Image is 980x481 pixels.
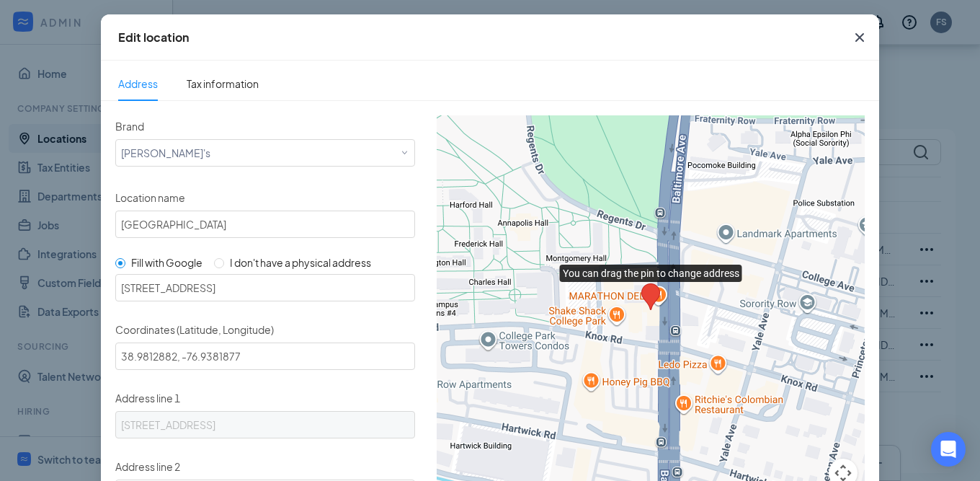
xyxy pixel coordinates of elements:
[115,120,144,133] span: Brand
[121,140,220,160] div: [object Object]
[851,29,868,46] svg: Cross
[115,392,180,405] span: Address line 1
[131,256,202,269] span: Fill with Google
[115,343,415,370] input: Latitude, Longitude
[931,432,966,467] div: Open Intercom Messenger
[641,283,660,310] div: You can drag the pin to change address
[840,14,879,61] button: Close
[115,411,415,438] input: Street address, P.O. box, company name, c/o
[121,140,210,160] span: [PERSON_NAME]'s
[115,323,274,336] span: Coordinates (Latitude, Longitude)
[230,256,371,269] span: I don't have a physical address
[115,191,185,204] span: Location name
[115,274,415,301] input: Enter a location
[187,77,259,90] span: Tax information
[115,460,180,473] span: Address line 2
[118,67,158,100] span: Address
[118,30,189,45] div: Edit location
